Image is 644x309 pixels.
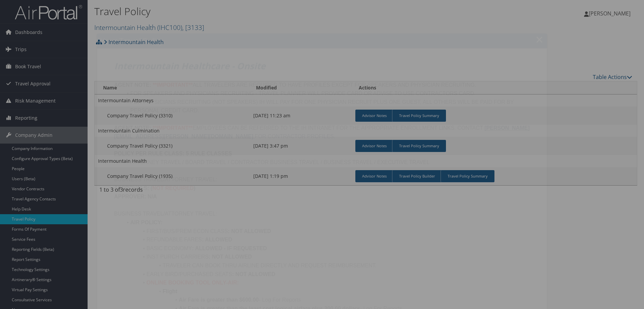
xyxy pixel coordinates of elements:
strong: : [228,228,230,234]
li: ATTORNEY TRAVEL / BOARD TRAVEL / CONTRACTOR BUSINESS TRAVEL / BUSINESS TRAVEL / EXECUTIVE TRAVEL [122,158,530,167]
h2: Your Travel Policy [97,34,547,48]
p: BUSINESS TRAVEL/ATTORNEY TRAVEL: [114,175,530,184]
strong: AIR POLICY: [130,220,163,225]
li: REFUNDABLE FARES [122,235,530,244]
a: Close [536,33,543,46]
p: ALL TRAVELERS ARE REQUIRED TO HAVE PROFILES EXCEPT FOR SPEAKERS AND PHYSICIAN RECRUITING. [114,81,530,89]
strong: ONLINE BOOKING TOOL ONLY-AIR: [147,280,239,285]
strong: : ALLOWED - IF REQUESTED [192,245,267,251]
strong: NOT REQUIRED [152,185,194,191]
strong: Flight [163,288,178,294]
strong: : NOT ALLOWED [208,254,252,260]
li: BASIC ECONOMY [122,244,530,253]
li: INST PURCH CARRIERS [122,253,530,261]
li: TRAVELER CAN BOOK THRU AIRLINE DIRECTLY AND REQUEST REIMBURSEMENT. [122,261,530,270]
strong: ( [151,185,152,191]
u: POLICY PER RULE CLASS: 5 RULE CLASSES [114,151,232,156]
li: FOR SPEAKERS AND PHYSICIANS RECRUITING - TRAVEL PLANNER WILL PROVIDE CARD OR ADVISE TO USE CONTRA... [122,89,530,98]
span: OR CONTRACTOR PROFILES. [258,133,335,139]
li: FIRST/BUS/PREM ECON CLASS [122,227,530,236]
strong: APPROVALS: [114,185,149,191]
p: BUSINESS TRAVEL/ATTORNEY TRAVEL: [114,209,530,218]
strong: AGENT NOTE: [114,125,151,131]
strong: Air Fare is greater than $600.00 [179,297,259,303]
strong: : ALLOWED [202,237,232,242]
strong: : NOT ALLOWED [232,271,275,277]
em: Intermountain Healthcare - Onsite [114,60,265,72]
strong: NOT ALLOWED [231,228,271,234]
p: EMPLOYEES CAN BE REFERRED TO THE IH INTRANET FOR THE APPROPRIATE ENROLLMENT LINKS. CONTACT F [114,124,530,141]
strong: ) [194,185,195,191]
li: FOR PHYSICIANS RECRUITING (NOT SPEAKERS) IH WILL PAY FOR ONE PHYSICIAN RECRUIT PLUS ONE GUEST, AL... [122,98,530,115]
strong: APPROVER: N/A [114,194,157,199]
li: EARLY BIRD/PURCHASED SEATS [122,270,530,279]
li: - Log For Reports [122,296,530,304]
strong: AGENT NOTE: [114,82,151,88]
